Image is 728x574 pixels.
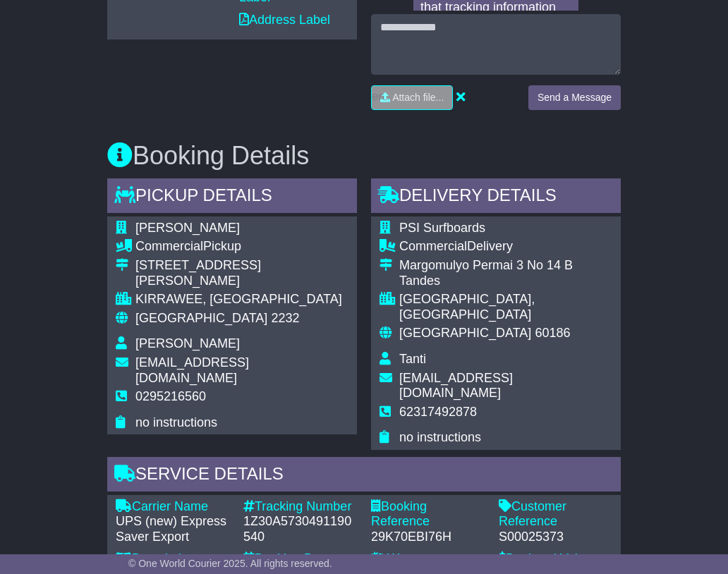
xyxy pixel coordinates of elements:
[399,221,485,235] span: PSI Surfboards
[135,221,240,235] span: [PERSON_NAME]
[107,142,621,170] h3: Booking Details
[499,499,612,530] div: Customer Reference
[399,239,612,255] div: Delivery
[116,499,229,515] div: Carrier Name
[107,457,621,495] div: Service Details
[399,258,612,274] div: Margomulyo Permai 3 No 14 B
[371,551,485,567] div: Warranty
[135,389,206,403] span: 0295216560
[135,258,348,288] div: [STREET_ADDRESS][PERSON_NAME]
[239,13,330,27] a: Address Label
[399,274,612,289] div: Tandes
[535,326,570,340] span: 60186
[371,499,485,530] div: Booking Reference
[107,178,357,216] div: Pickup Details
[243,551,357,567] div: Booking Date
[271,311,299,325] span: 2232
[135,311,267,325] span: [GEOGRAPHIC_DATA]
[399,352,426,366] span: Tanti
[399,326,531,340] span: [GEOGRAPHIC_DATA]
[135,239,348,255] div: Pickup
[243,499,357,515] div: Tracking Number
[128,558,332,569] span: © One World Courier 2025. All rights reserved.
[135,239,203,253] span: Commercial
[135,415,217,429] span: no instructions
[116,551,229,567] div: Description
[399,371,513,401] span: [EMAIL_ADDRESS][DOMAIN_NAME]
[399,430,481,444] span: no instructions
[243,514,357,544] div: 1Z30A5730491190540
[135,292,348,307] div: KIRRAWEE, [GEOGRAPHIC_DATA]
[499,530,612,545] div: S00025373
[371,530,485,545] div: 29K70EBI76H
[399,292,612,322] div: [GEOGRAPHIC_DATA], [GEOGRAPHIC_DATA]
[399,405,477,419] span: 62317492878
[528,85,621,110] button: Send a Message
[371,178,621,216] div: Delivery Details
[116,514,229,544] div: UPS (new) Express Saver Export
[499,551,612,567] div: Declared Value
[135,355,249,385] span: [EMAIL_ADDRESS][DOMAIN_NAME]
[399,239,467,253] span: Commercial
[135,336,240,350] span: [PERSON_NAME]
